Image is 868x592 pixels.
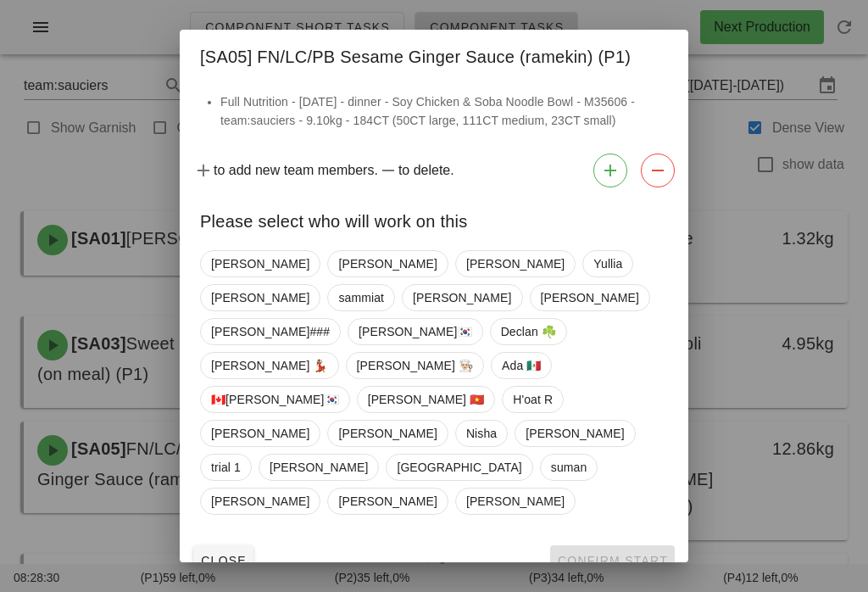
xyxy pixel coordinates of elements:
button: Close [193,545,253,576]
span: [PERSON_NAME]🇰🇷 [359,319,472,344]
span: [PERSON_NAME] 🇻🇳 [368,387,485,412]
span: [PERSON_NAME] [211,421,309,446]
span: [PERSON_NAME]### [211,319,330,344]
span: [PERSON_NAME] [541,285,639,310]
div: [SA05] FN/LC/PB Sesame Ginger Sauce (ramekin) (P1) [180,30,688,79]
span: [PERSON_NAME] [338,421,437,446]
span: [PERSON_NAME] [466,489,565,514]
span: [PERSON_NAME] [338,489,437,514]
span: trial 1 [211,455,241,480]
span: Ada 🇲🇽 [502,353,541,378]
span: sammiat [338,285,384,310]
span: suman [551,455,587,480]
span: [PERSON_NAME] [526,421,624,446]
span: Declan ☘️ [501,319,556,344]
span: [PERSON_NAME] [270,455,368,480]
div: Please select who will work on this [180,194,688,243]
span: Close [200,554,247,567]
span: 🇨🇦[PERSON_NAME]🇰🇷 [211,387,339,412]
span: H'oat R [513,387,553,412]
span: [PERSON_NAME] [211,285,309,310]
div: to add new team members. to delete. [180,147,688,194]
li: Full Nutrition - [DATE] - dinner - Soy Chicken & Soba Noodle Bowl - M35606 - team:sauciers - 9.10... [220,92,668,130]
span: [PERSON_NAME] [211,251,309,276]
span: [GEOGRAPHIC_DATA] [397,455,521,480]
span: Yullia [593,251,622,276]
span: [PERSON_NAME] 👨🏼‍🍳 [357,353,474,378]
span: [PERSON_NAME] 💃🏽 [211,353,328,378]
span: Nisha [466,421,497,446]
span: [PERSON_NAME] [338,251,437,276]
span: [PERSON_NAME] [211,489,309,514]
span: [PERSON_NAME] [466,251,565,276]
span: [PERSON_NAME] [413,285,511,310]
